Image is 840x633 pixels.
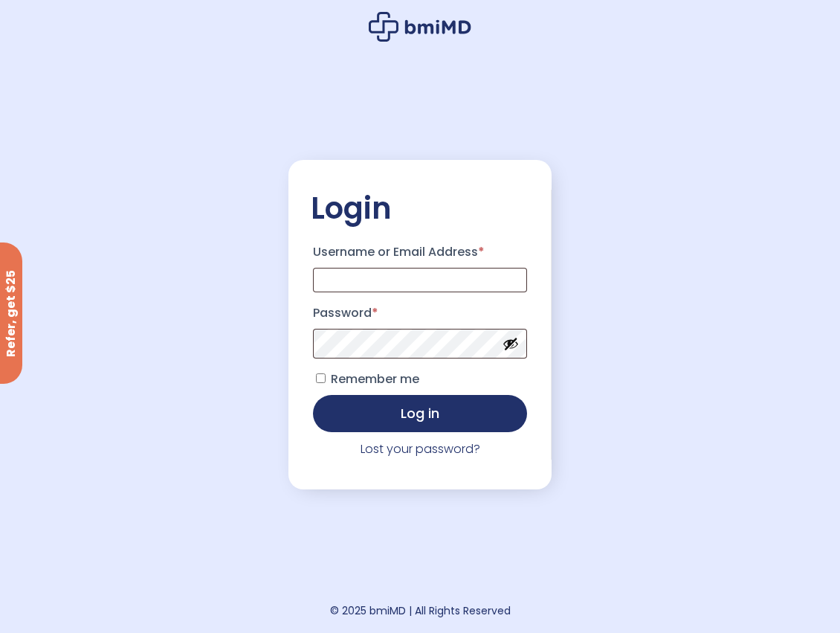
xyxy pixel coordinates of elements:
div: © 2025 bmiMD | All Rights Reserved [330,600,511,621]
span: Remember me [331,370,419,388]
label: Password [313,301,527,325]
button: Show password [503,335,519,352]
h2: Login [311,190,529,227]
label: Username or Email Address [313,240,527,264]
button: Log in [313,395,527,432]
a: Lost your password? [361,440,480,457]
input: Remember me [316,373,326,383]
